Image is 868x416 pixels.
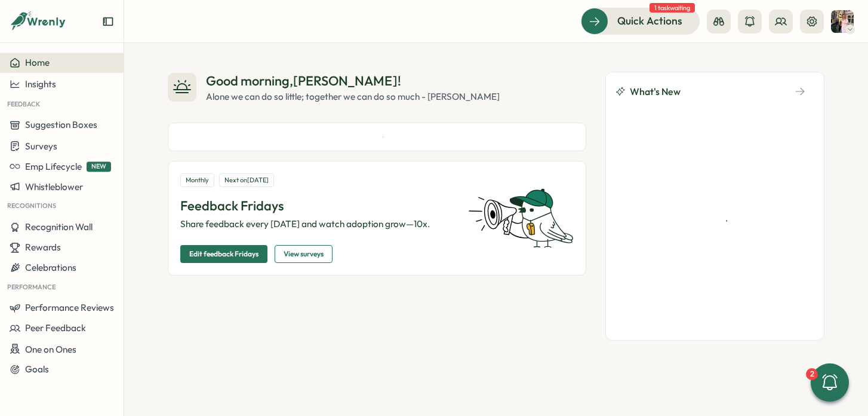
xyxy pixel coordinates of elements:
[102,16,114,27] button: Expand sidebar
[206,72,500,90] div: Good morning , [PERSON_NAME] !
[650,3,695,13] span: 1 task waiting
[189,246,258,262] span: Edit feedback Fridays
[206,90,500,103] div: Alone we can do so little; together we can do so much - [PERSON_NAME]
[180,197,454,215] p: Feedback Fridays
[806,368,818,380] div: 2
[25,363,49,375] span: Goals
[87,161,111,172] span: NEW
[25,322,86,334] span: Peer Feedback
[25,140,57,152] span: Surveys
[25,120,97,131] span: Suggestion Boxes
[25,57,50,68] span: Home
[180,245,267,263] button: Edit feedback Fridays
[617,13,682,29] span: Quick Actions
[831,10,854,33] img: Hannah Saunders
[284,246,324,262] span: View surveys
[25,78,56,90] span: Insights
[25,241,61,253] span: Rewards
[811,363,849,402] button: 2
[275,245,333,263] button: View surveys
[581,8,700,34] button: Quick Actions
[25,343,76,354] span: One on Ones
[25,302,114,313] span: Performance Reviews
[25,181,83,192] span: Whistleblower
[25,262,76,273] span: Celebrations
[630,84,681,99] span: What's New
[25,161,82,172] span: Emp Lifecycle
[180,173,214,187] div: Monthly
[180,218,454,231] p: Share feedback every [DATE] and watch adoption grow—10x.
[219,173,274,187] div: Next on [DATE]
[25,221,93,233] span: Recognition Wall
